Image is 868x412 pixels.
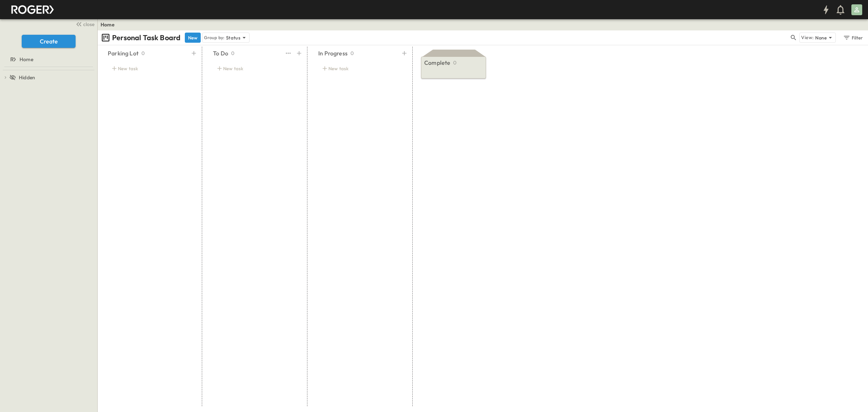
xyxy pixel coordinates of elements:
div: New task [318,63,401,73]
div: New task [213,63,295,73]
button: Create [22,35,76,48]
span: Hidden [19,74,35,81]
p: In Progress [318,49,348,58]
p: 0 [141,50,145,57]
p: View: [801,34,814,42]
p: To Do [213,49,228,58]
p: Parking Lot [108,49,139,58]
p: Personal Task Board [112,33,180,43]
button: Filter [840,33,865,43]
p: 0 [453,59,456,66]
a: Home [101,21,115,28]
p: 0 [231,50,234,57]
button: test [284,48,293,58]
span: close [83,21,94,28]
p: Status [226,34,241,41]
nav: breadcrumbs [101,21,119,28]
a: Home [1,54,94,64]
p: 0 [350,50,354,57]
button: New [185,33,201,43]
p: None [815,34,827,41]
div: New task [108,63,190,73]
span: Home [20,56,33,63]
p: Complete [424,58,450,67]
div: Filter [843,34,863,42]
button: close [73,19,96,29]
p: Group by: [204,34,225,41]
